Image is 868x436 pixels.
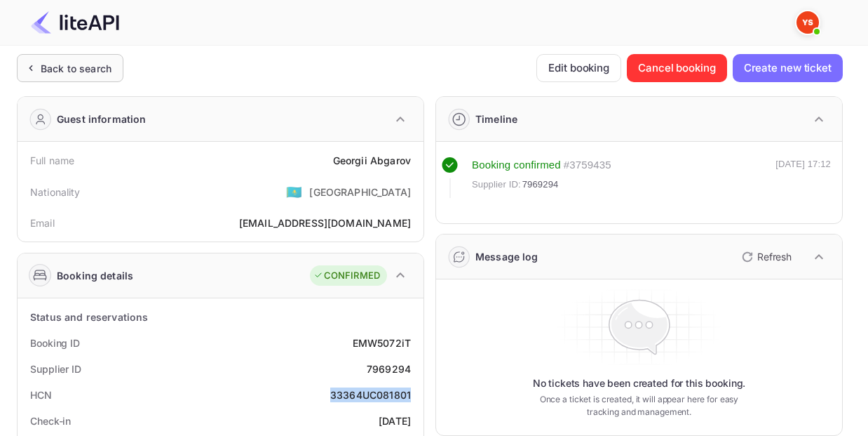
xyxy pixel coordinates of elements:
[353,336,411,350] div: EMW5072iT
[57,268,133,283] div: Booking details
[775,157,831,198] div: [DATE] 17:12
[30,336,80,350] div: Booking ID
[330,388,411,402] div: 33364UC081801
[522,178,559,192] span: 7969294
[627,54,727,82] button: Cancel booking
[733,246,797,268] button: Refresh
[30,362,81,376] div: Supplier ID
[286,179,302,204] span: United States
[30,388,52,402] div: HCN
[309,185,411,199] div: [GEOGRAPHIC_DATA]
[30,185,81,199] div: Nationality
[757,249,792,264] p: Refresh
[533,376,746,390] p: No tickets have been created for this booking.
[30,216,55,230] div: Email
[475,112,517,126] div: Timeline
[30,414,71,428] div: Check-in
[313,269,380,283] div: CONFIRMED
[239,216,411,230] div: [EMAIL_ADDRESS][DOMAIN_NAME]
[31,11,119,34] img: LiteAPI Logo
[564,157,611,173] div: # 3759435
[796,11,819,34] img: Yandex Support
[333,153,411,168] div: Georgii Abgarov
[30,153,74,168] div: Full name
[30,310,148,324] div: Status and reservations
[475,249,538,264] div: Message log
[57,112,147,126] div: Guest information
[41,61,111,76] div: Back to search
[536,54,621,82] button: Edit booking
[472,157,561,173] div: Booking confirmed
[367,362,411,376] div: 7969294
[379,414,411,428] div: [DATE]
[733,54,843,82] button: Create new ticket
[531,393,748,418] p: Once a ticket is created, it will appear here for easy tracking and management.
[472,178,521,192] span: Supplier ID:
